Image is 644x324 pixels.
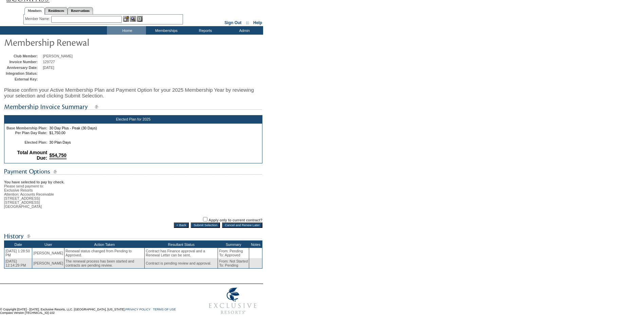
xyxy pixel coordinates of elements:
td: $1,750.00 [49,131,261,135]
td: The renewal process has been started and contracts are pending review. [65,258,145,269]
span: :: [246,20,249,25]
input: Cancel and Renew Later [222,222,262,228]
input: Submit Selection [191,222,220,228]
td: Contract is pending review and approval. [145,258,218,269]
td: Integration Status: [6,71,41,75]
td: External Key: [6,77,41,81]
th: User [32,241,65,248]
th: Summary [218,241,249,248]
img: subTtlHistory.gif [4,232,262,240]
td: Club Member: [6,54,41,58]
td: [DATE] 1:28:50 PM [4,248,32,258]
a: Help [253,20,262,25]
td: [DATE] 12:14:29 PM [4,258,32,269]
img: subTtlPaymentOptions.gif [4,167,262,176]
td: Renewal status changed from Pending to Approved. [65,248,145,258]
b: Base Membership Plan: [6,126,47,130]
td: [PERSON_NAME] [32,248,65,258]
a: PRIVACY POLICY [125,308,150,311]
b: You have selected to pay by check. [4,180,65,184]
td: [PERSON_NAME] [32,258,65,269]
span: $54,750 [49,152,67,159]
a: TERMS OF USE [153,308,176,311]
label: Apply only to current contract? [208,218,262,222]
th: Notes [249,241,262,248]
b: Per Plan Day Rate: [15,131,47,135]
img: subTtlMembershipInvoiceSummary.gif [4,103,262,111]
a: Reservations [68,7,93,14]
td: Home [107,26,146,35]
img: Reservations [137,16,143,22]
div: Please confirm your Active Membership Plan and Payment Option for your 2025 Membership Year by re... [4,84,262,102]
b: Elected Plan: [24,140,47,144]
img: Exclusive Resorts [202,284,263,318]
th: Date [4,241,32,248]
div: Member Name: [25,16,51,22]
a: Sign Out [224,20,241,25]
th: Action Taken [65,241,145,248]
td: Contract has Finance approval and a Renewal Letter can be sent. [145,248,218,258]
span: [PERSON_NAME] [43,54,73,58]
td: Invoice Number: [6,60,41,64]
th: Resultant Status [145,241,218,248]
a: Members [24,7,45,15]
img: pgTtlMembershipRenewal.gif [4,35,140,49]
td: Anniversary Date: [6,66,41,70]
td: Reports [185,26,224,35]
td: 30 Day Plus - Peak (30 Days) [49,126,261,130]
div: Elected Plan for 2025 [4,115,262,123]
span: 129727 [43,60,55,64]
span: [DATE] [43,66,54,70]
td: Admin [224,26,263,35]
div: Please send payment to: Exclusive Resorts Attention: Accounts Receivable [STREET_ADDRESS] [STREET... [4,176,262,209]
b: Total Amount Due: [17,150,48,161]
input: < Back [174,222,189,228]
a: Residences [45,7,68,14]
td: From: Not Started To: Pending [218,258,249,269]
img: b_edit.gif [123,16,129,22]
td: From: Pending To: Approved [218,248,249,258]
td: Memberships [146,26,185,35]
img: View [130,16,136,22]
td: 30 Plan Days [49,140,261,144]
